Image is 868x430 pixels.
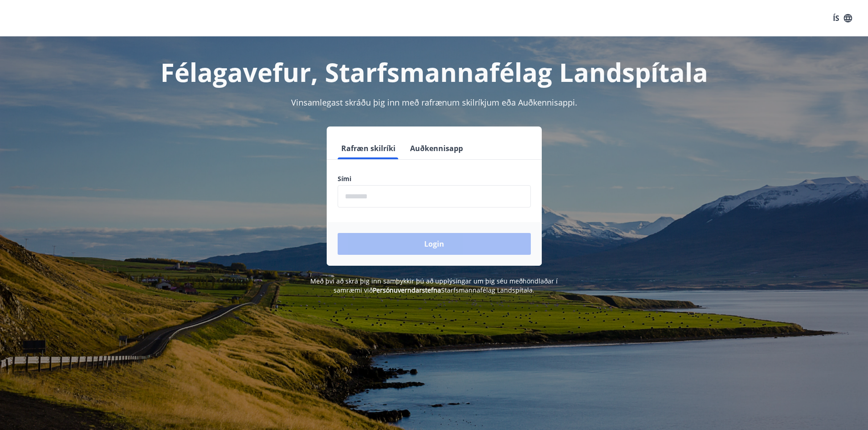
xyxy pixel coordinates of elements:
span: Með því að skrá þig inn samþykkir þú að upplýsingar um þig séu meðhöndlaðar í samræmi við Starfsm... [310,277,558,294]
button: Auðkennisapp [406,137,467,159]
a: Persónuverndarstefna [373,286,441,294]
span: Vinsamlegast skráðu þig inn með rafrænum skilríkjum eða Auðkennisappi. [291,97,577,108]
label: Sími [338,174,531,183]
h1: Félagavefur, Starfsmannafélag Landspítala [117,55,751,89]
button: ÍS [828,10,857,26]
button: Rafræn skilríki [338,137,399,159]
